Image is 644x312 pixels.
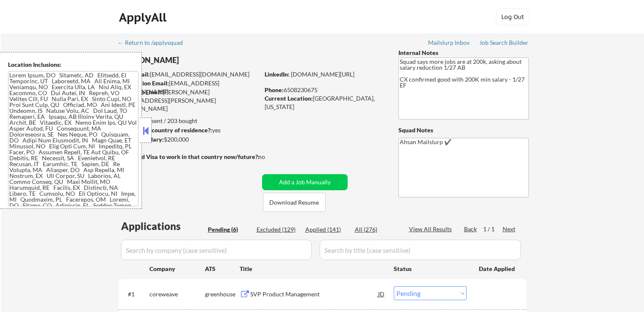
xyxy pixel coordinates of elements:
input: Search by company (case sensitive) [121,240,312,260]
div: 1 / 1 [483,225,503,233]
strong: LinkedIn: [265,71,290,78]
strong: Can work in country of residence?: [118,126,212,134]
div: coreweave [149,290,205,298]
strong: Phone: [265,86,284,93]
div: Mailslurp Inbox [428,40,470,46]
button: Add a Job Manually [262,174,348,190]
div: no [258,153,282,161]
a: [DOMAIN_NAME][URL] [291,71,354,78]
div: #1 [128,290,143,298]
div: Date Applied [479,265,516,273]
div: ATS [205,265,240,273]
strong: Will need Visa to work in that country now/future?: [119,153,260,160]
a: Job Search Builder [479,39,529,48]
div: Job Search Builder [479,40,529,46]
div: Status [394,261,467,276]
div: View All Results [409,225,454,233]
div: Squad Notes [398,126,529,134]
div: Excluded (129) [257,225,299,234]
div: Applications [121,221,205,231]
strong: Current Location: [265,95,313,102]
div: [PERSON_NAME] [119,55,293,66]
div: [PERSON_NAME][EMAIL_ADDRESS][PERSON_NAME][DOMAIN_NAME] [119,88,259,113]
div: ← Return to /applysquad [118,40,191,46]
div: yes [118,126,257,134]
a: Mailslurp Inbox [428,39,470,48]
div: Next [503,225,516,233]
div: Company [149,265,205,273]
div: [EMAIL_ADDRESS][DOMAIN_NAME] [119,79,259,96]
button: Log Out [496,8,530,25]
div: greenhouse [205,290,240,298]
div: ApplyAll [119,10,169,25]
div: Back [464,225,478,233]
a: ← Return to /applysquad [118,39,191,48]
div: $200,000 [118,135,259,144]
div: 6508230675 [265,86,384,94]
div: Internal Notes [398,49,529,57]
div: Pending (6) [208,225,250,234]
div: All (276) [355,225,397,234]
div: SVP Product Management [250,290,378,298]
div: JD [377,286,386,301]
input: Search by title (case sensitive) [320,240,521,260]
div: [EMAIL_ADDRESS][DOMAIN_NAME] [119,70,259,79]
div: Location Inclusions: [8,60,138,69]
div: Title [240,265,386,273]
div: 141 sent / 203 bought [118,117,259,125]
button: Download Resume [263,193,326,212]
div: Applied (141) [305,225,348,234]
div: [GEOGRAPHIC_DATA], [US_STATE] [265,94,384,111]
